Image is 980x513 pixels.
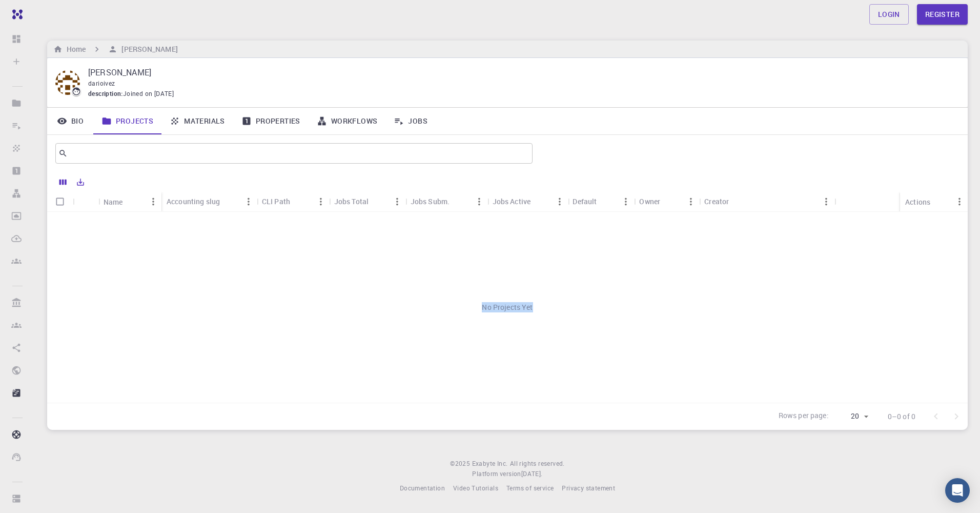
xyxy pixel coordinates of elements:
nav: breadcrumb [51,44,180,55]
img: logo [8,9,23,19]
a: Bio [47,108,93,134]
button: Sort [729,193,745,210]
div: Jobs Subm. [405,191,487,211]
button: Export [72,174,89,190]
a: Properties [233,108,309,134]
a: Terms of service [506,483,554,494]
button: Menu [389,193,405,210]
a: Login [869,4,909,25]
a: Jobs [385,108,436,134]
button: Menu [145,193,161,210]
a: [DATE]. [521,469,543,479]
span: Platform version [472,469,521,479]
span: description : [88,89,123,99]
span: darioivez [88,79,115,87]
div: Owner [634,191,699,211]
span: Joined on [DATE] [123,89,174,99]
p: [PERSON_NAME] [88,66,951,78]
div: Jobs Active [487,191,568,211]
p: 0–0 of 0 [888,411,915,422]
button: Columns [54,174,72,190]
button: Sort [220,193,236,210]
div: Creator [699,191,834,211]
div: Jobs Subm. [411,191,450,211]
div: CLI Path [262,191,290,211]
span: All rights reserved. [510,459,565,469]
span: Video Tutorials [453,484,498,492]
div: Jobs Active [493,191,531,211]
div: CLI Path [257,191,329,211]
div: Default [573,191,597,211]
div: No Projects Yet [47,212,968,403]
a: Register [917,4,968,25]
h6: [PERSON_NAME] [117,44,177,55]
div: 20 [833,409,871,424]
button: Menu [551,193,567,210]
button: Menu [240,193,257,210]
div: Name [104,192,123,212]
button: Menu [313,193,329,210]
a: Documentation [400,483,445,494]
div: Name [98,192,161,212]
h6: Home [63,44,86,55]
div: Jobs Total [329,191,405,211]
div: Actions [900,192,968,212]
span: [DATE] . [521,469,543,478]
button: Menu [951,193,968,210]
a: Video Tutorials [453,483,498,494]
a: Privacy statement [562,483,615,494]
a: Projects [93,108,161,134]
div: Accounting slug [161,191,257,211]
a: Exabyte Inc. [472,459,508,469]
div: Icon [73,192,98,212]
button: Menu [471,193,487,210]
a: Materials [161,108,233,134]
div: Actions [905,192,930,212]
span: Privacy statement [562,484,615,492]
span: Exabyte Inc. [472,459,508,467]
p: Rows per page: [779,410,829,422]
button: Sort [660,193,677,210]
a: Workflows [309,108,386,134]
button: Menu [818,193,834,210]
div: Open Intercom Messenger [945,478,970,503]
button: Menu [683,193,699,210]
button: Sort [123,193,139,210]
div: Default [567,191,634,211]
div: Accounting slug [167,191,220,211]
button: Menu [618,193,634,210]
div: Owner [639,191,660,211]
span: Terms of service [506,484,554,492]
span: © 2025 [450,459,472,469]
div: Creator [704,191,729,211]
div: Jobs Total [334,191,369,211]
span: Documentation [400,484,445,492]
